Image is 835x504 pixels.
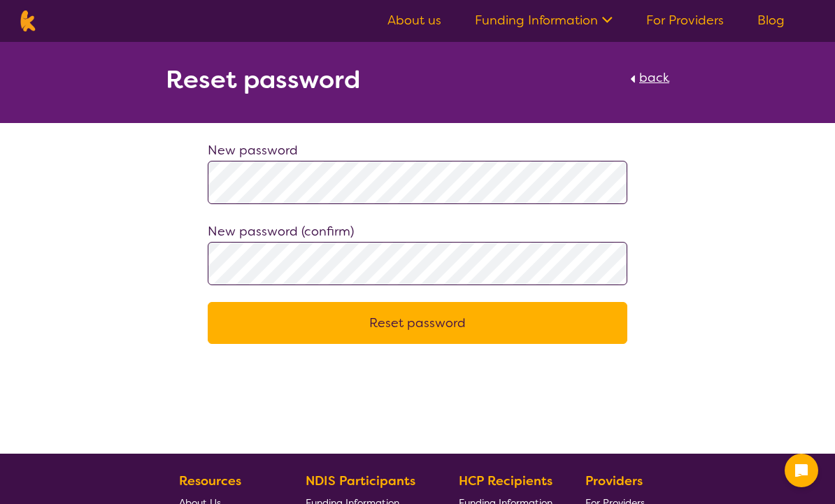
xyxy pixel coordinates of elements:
[208,142,298,159] label: New password
[387,12,441,29] a: About us
[306,473,415,489] b: NDIS Participants
[166,67,361,92] h2: Reset password
[757,12,785,29] a: Blog
[179,473,241,489] b: Resources
[459,473,552,489] b: HCP Recipients
[208,302,627,344] button: Reset password
[17,10,38,31] img: Karista logo
[208,223,354,240] label: New password (confirm)
[627,67,669,98] a: back
[646,12,724,29] a: For Providers
[585,473,643,489] b: Providers
[639,69,669,86] span: back
[475,12,613,29] a: Funding Information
